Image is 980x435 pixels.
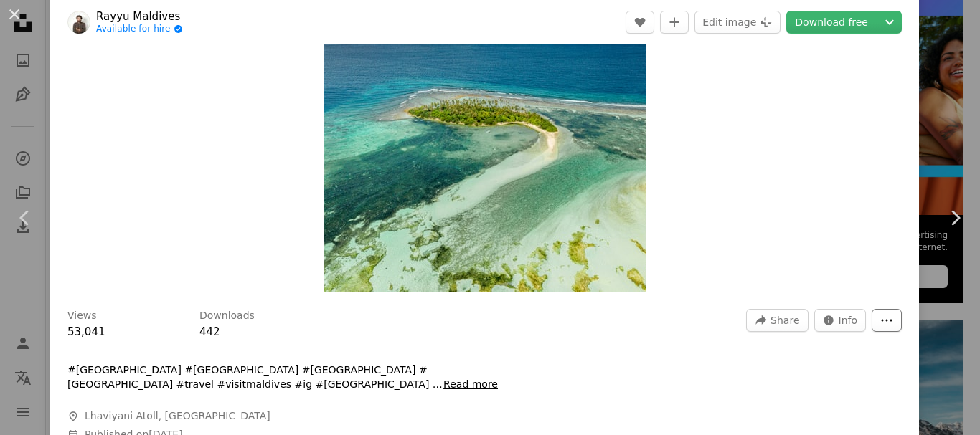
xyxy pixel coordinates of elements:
[96,9,183,24] a: Rayyu Maldives
[694,11,781,34] button: Edit image
[199,309,255,323] h3: Downloads
[443,378,498,392] button: Read more
[96,24,183,35] a: Available for hire
[746,309,808,332] button: Share this image
[67,363,443,392] p: #[GEOGRAPHIC_DATA] #[GEOGRAPHIC_DATA] #[GEOGRAPHIC_DATA] #[GEOGRAPHIC_DATA] #travel #visitmaldive...
[67,325,105,338] span: 53,041
[771,310,799,331] span: Share
[786,11,877,34] a: Download free
[814,309,867,332] button: Stats about this image
[877,11,902,34] button: Choose download size
[839,310,858,331] span: Info
[67,11,90,34] img: Go to Rayyu Maldives's profile
[930,149,980,287] a: Next
[626,11,654,34] button: Like
[199,325,220,338] span: 442
[67,309,97,323] h3: Views
[85,409,270,424] span: Lhaviyani Atoll, [GEOGRAPHIC_DATA]
[660,11,689,34] button: Add to Collection
[872,309,902,332] button: More Actions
